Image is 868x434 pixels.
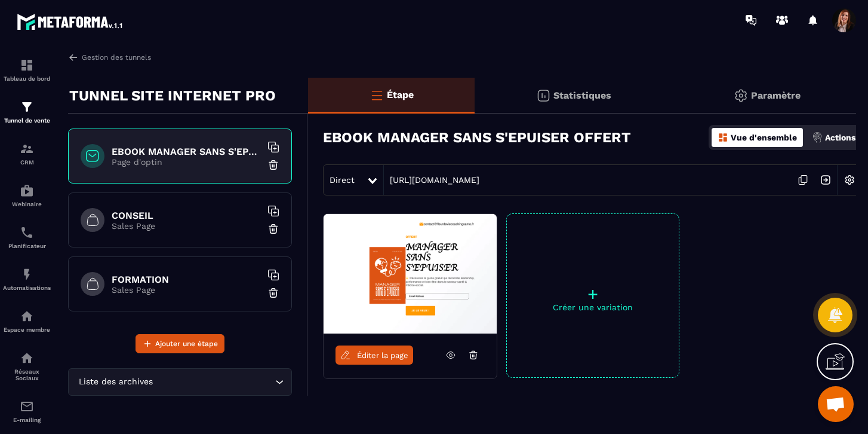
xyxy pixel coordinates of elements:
p: Sales Page [112,221,261,231]
span: Liste des archives [76,375,155,389]
p: Créer une variation [507,302,679,312]
p: + [507,286,679,302]
img: scheduler [20,225,34,240]
img: formation [20,58,34,72]
img: trash [267,223,279,235]
p: Tunnel de vente [3,117,51,124]
p: Vue d'ensemble [731,133,797,142]
p: Automatisations [3,285,51,291]
img: dashboard-orange.40269519.svg [718,132,728,143]
img: actions.d6e523a2.png [812,132,823,143]
img: arrow [68,52,79,63]
span: Éditer la page [357,351,408,360]
button: Ajouter une étape [136,334,224,353]
p: E-mailing [3,417,51,423]
p: Actions [825,133,855,142]
a: automationsautomationsWebinaire [3,175,51,216]
a: Éditer la page [335,346,413,365]
img: arrow-next.bcc2205e.svg [814,169,837,191]
a: [URL][DOMAIN_NAME] [384,175,479,185]
a: formationformationCRM [3,133,51,175]
div: Search for option [68,368,292,396]
input: Search for option [155,375,272,389]
p: Réseaux Sociaux [3,368,51,381]
a: emailemailE-mailing [3,390,51,432]
img: social-network [20,351,34,365]
a: automationsautomationsAutomatisations [3,258,51,300]
p: TUNNEL SITE INTERNET PRO [69,84,276,108]
img: email [20,399,34,414]
p: Page d'optin [112,157,261,167]
img: bars-o.4a397970.svg [370,88,384,102]
img: formation [20,100,34,114]
h6: CONSEIL [112,210,261,221]
h6: FORMATION [112,274,261,285]
a: social-networksocial-networkRéseaux Sociaux [3,342,51,390]
img: automations [20,267,34,282]
p: CRM [3,159,51,166]
p: Sales Page [112,285,261,295]
img: formation [20,142,34,156]
img: logo [17,11,124,32]
img: image [324,214,497,334]
img: setting-gr.5f69749f.svg [734,88,748,103]
p: Statistiques [553,90,611,101]
h6: EBOOK MANAGER SANS S'EPUISER OFFERT [112,146,261,157]
p: Espace membre [3,326,51,333]
img: automations [20,184,34,198]
p: Planificateur [3,243,51,249]
a: automationsautomationsEspace membre [3,300,51,342]
img: setting-w.858f3a88.svg [838,169,861,191]
h3: EBOOK MANAGER SANS S'EPUISER OFFERT [323,129,631,146]
a: formationformationTableau de bord [3,49,51,91]
p: Étape [387,89,414,100]
a: schedulerschedulerPlanificateur [3,216,51,258]
a: Gestion des tunnels [68,52,151,63]
span: Ajouter une étape [155,338,218,350]
img: trash [267,287,279,299]
a: Ouvrir le chat [818,386,854,422]
p: Paramètre [751,90,801,101]
p: Tableau de bord [3,75,51,82]
a: formationformationTunnel de vente [3,91,51,133]
img: automations [20,309,34,323]
img: stats.20deebd0.svg [536,88,550,103]
img: trash [267,159,279,171]
span: Direct [330,175,355,185]
p: Webinaire [3,201,51,207]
